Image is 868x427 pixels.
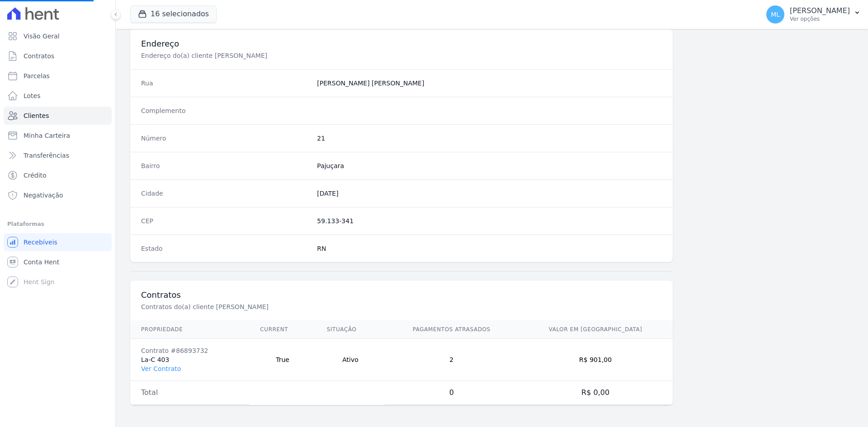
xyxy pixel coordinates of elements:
[790,6,850,15] p: [PERSON_NAME]
[317,134,662,143] dd: 21
[317,216,662,225] dd: 59.133-341
[317,79,662,88] dd: [PERSON_NAME] [PERSON_NAME]
[385,381,518,405] td: 0
[24,238,57,247] span: Recebíveis
[4,107,112,125] a: Clientes
[249,339,316,381] td: True
[130,381,249,405] td: Total
[141,134,310,143] dt: Número
[7,219,108,230] div: Plataformas
[4,233,112,251] a: Recebíveis
[24,111,49,120] span: Clientes
[141,189,310,198] dt: Cidade
[141,216,310,225] dt: CEP
[518,320,673,339] th: Valor em [GEOGRAPHIC_DATA]
[771,11,780,18] span: ML
[141,365,181,372] a: Ver Contrato
[141,51,445,60] p: Endereço do(a) cliente [PERSON_NAME]
[317,244,662,253] dd: RN
[24,131,70,140] span: Minha Carteira
[4,127,112,145] a: Minha Carteira
[141,38,662,49] h3: Endereço
[316,339,385,381] td: Ativo
[790,15,850,23] p: Ver opções
[4,186,112,204] a: Negativação
[24,91,41,100] span: Lotes
[130,320,249,339] th: Propriedade
[518,339,673,381] td: R$ 901,00
[24,191,63,200] span: Negativação
[130,339,249,381] td: La-C 403
[4,27,112,45] a: Visão Geral
[141,161,310,170] dt: Bairro
[141,244,310,253] dt: Estado
[24,171,47,180] span: Crédito
[4,146,112,164] a: Transferências
[141,346,238,355] div: Contrato #86893732
[317,189,662,198] dd: [DATE]
[316,320,385,339] th: Situação
[141,106,310,115] dt: Complemento
[4,47,112,65] a: Contratos
[4,166,112,184] a: Crédito
[141,302,445,311] p: Contratos do(a) cliente [PERSON_NAME]
[4,67,112,85] a: Parcelas
[4,253,112,271] a: Conta Hent
[24,258,59,267] span: Conta Hent
[130,5,217,23] button: 16 selecionados
[385,339,518,381] td: 2
[385,320,518,339] th: Pagamentos Atrasados
[317,161,662,170] dd: Pajuçara
[4,87,112,105] a: Lotes
[141,290,662,300] h3: Contratos
[249,320,316,339] th: Current
[24,32,60,41] span: Visão Geral
[24,151,69,160] span: Transferências
[518,381,673,405] td: R$ 0,00
[759,2,868,27] button: ML [PERSON_NAME] Ver opções
[24,71,50,80] span: Parcelas
[141,79,310,88] dt: Rua
[24,52,54,61] span: Contratos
